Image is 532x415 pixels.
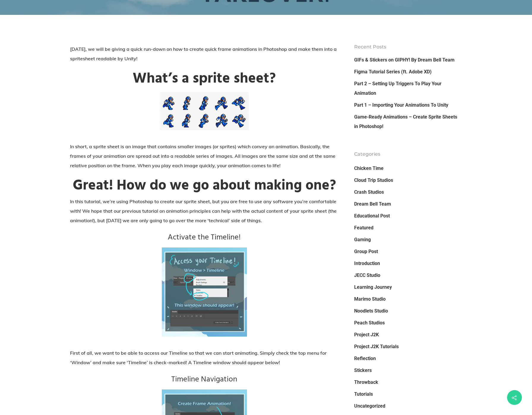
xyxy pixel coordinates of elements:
[70,348,338,374] p: First of all, we want to be able to access our Timeline so that we can start animating. Simply ch...
[354,67,462,77] a: Figma Tutorial Series (ft. Adobe XD)
[354,150,462,158] h4: Categories
[354,223,462,233] a: Featured
[354,318,462,328] a: Peach Studios
[70,142,338,177] p: In short, a sprite sheet is an image that contains smaller images (or sprites) which convey an an...
[354,100,462,110] a: Part 1 – Importing Your Animations To Unity
[354,271,462,280] a: JECC Studio
[354,401,462,411] a: Uncategorized
[354,354,462,363] a: Reflection
[354,389,462,399] a: Tutorials
[70,177,338,195] h2: Great! How do we go about making one?
[354,187,462,197] a: Crash Studios
[70,70,338,88] h2: What’s a sprite sheet?
[354,176,462,185] a: Cloud Trip Studios
[354,330,462,340] a: Project J2K
[354,306,462,316] a: Noodlets Studio
[354,211,462,221] a: Educational Post
[70,44,338,70] p: [DATE], we will be giving a quick run-down on how to create quick frame animations in Photoshop a...
[354,283,462,292] a: Learning Journey
[354,342,462,351] a: Project J2K Tutorials
[354,79,462,98] a: Part 2 – Setting Up Triggers To Play Your Animation
[354,247,462,256] a: Group Post
[354,199,462,209] a: Dream Bell Team
[354,112,462,131] a: Game-Ready Animations – Create Sprite Sheets in Photoshop!
[354,43,462,51] h4: Recent Posts
[70,232,338,243] h3: Activate the Timeline!
[354,294,462,304] a: Marimo Studio
[354,164,462,173] a: Chicken Time
[70,374,338,385] h3: Timeline Navigation
[70,197,338,232] p: In this tutorial, we’re using Photoshop to create our sprite sheet, but you are free to use any s...
[354,55,462,65] a: GIFs & Stickers on GIPHY! By Dream Bell Team
[354,259,462,268] a: Introduction
[354,378,462,387] a: Throwback
[354,366,462,375] a: Stickers
[354,235,462,244] a: Gaming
